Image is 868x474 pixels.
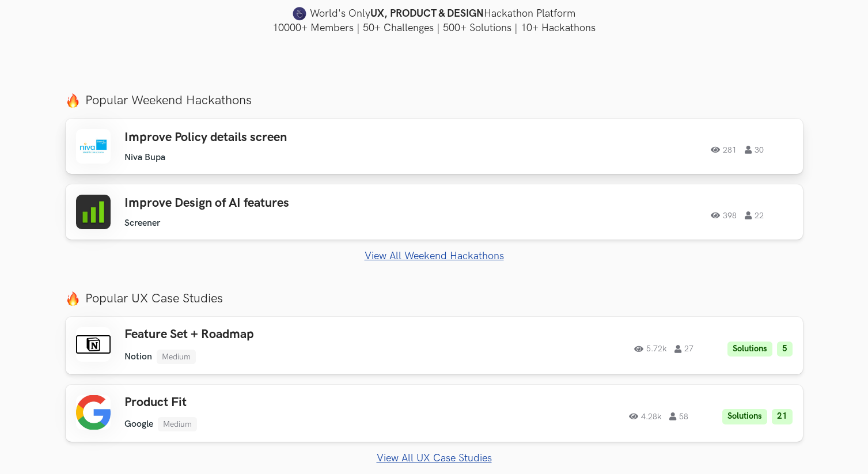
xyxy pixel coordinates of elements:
[158,417,197,431] li: Medium
[124,130,452,145] h3: Improve Policy details screen
[124,152,165,163] li: Niva Bupa
[124,327,452,342] h3: Feature Set + Roadmap
[745,146,764,154] span: 30
[370,6,484,22] strong: UX, PRODUCT & DESIGN
[66,291,803,306] label: Popular UX Case Studies
[124,395,452,410] h3: Product Fit
[66,21,803,35] h4: 10000+ Members | 50+ Challenges | 500+ Solutions | 10+ Hackathons
[634,345,666,353] span: 5.72k
[711,211,737,219] span: 398
[66,291,80,306] img: fire.png
[66,6,803,22] h4: World's Only Hackathon Platform
[777,342,793,357] li: 5
[124,218,160,229] li: Screener
[669,412,688,420] span: 58
[66,119,803,174] a: Improve Policy details screen Niva Bupa 281 30
[711,146,737,154] span: 281
[629,412,661,420] span: 4.28k
[772,409,793,424] li: 21
[66,317,803,374] a: Feature Set + Roadmap Notion Medium 5.72k 27 Solutions 5
[66,250,803,262] a: View All Weekend Hackathons
[722,409,767,424] li: Solutions
[674,345,693,353] span: 27
[66,93,803,108] label: Popular Weekend Hackathons
[124,351,152,362] li: Notion
[727,342,772,357] li: Solutions
[293,6,306,21] img: uxhack-favicon-image.png
[124,196,452,211] h3: Improve Design of AI features
[66,93,80,108] img: fire.png
[66,184,803,240] a: Improve Design of AI features Screener 398 22
[66,385,803,442] a: Product Fit Google Medium 4.28k 58 Solutions 21
[66,452,803,464] a: View All UX Case Studies
[124,419,153,430] li: Google
[157,350,196,364] li: Medium
[745,211,764,219] span: 22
